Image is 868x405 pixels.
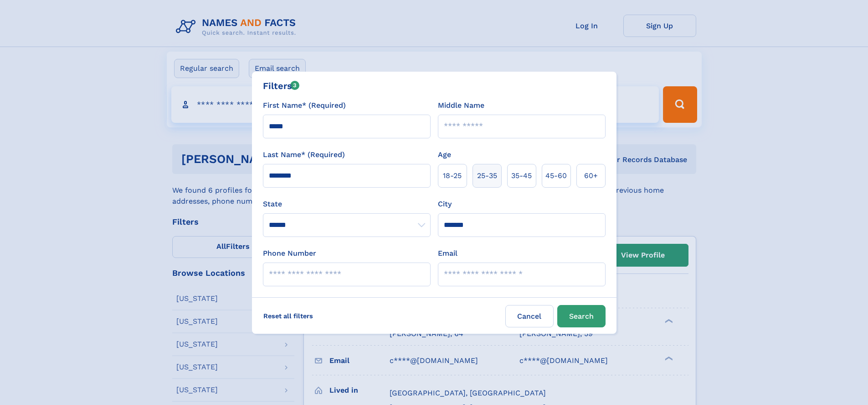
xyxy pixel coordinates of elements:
span: 35‑45 [511,170,532,181]
label: State [263,199,431,210]
span: 18‑25 [443,170,462,181]
label: Last Name* (Required) [263,149,345,160]
label: Cancel [505,305,554,327]
span: 60+ [584,170,598,181]
label: Reset all filters [257,305,319,327]
label: City [438,199,452,210]
label: Phone Number [263,248,316,259]
label: Email [438,248,457,259]
span: 25‑35 [477,170,497,181]
div: Filters [263,79,300,93]
label: First Name* (Required) [263,100,346,111]
span: 45‑60 [545,170,567,181]
label: Middle Name [438,100,484,111]
button: Search [557,305,606,327]
label: Age [438,149,451,160]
